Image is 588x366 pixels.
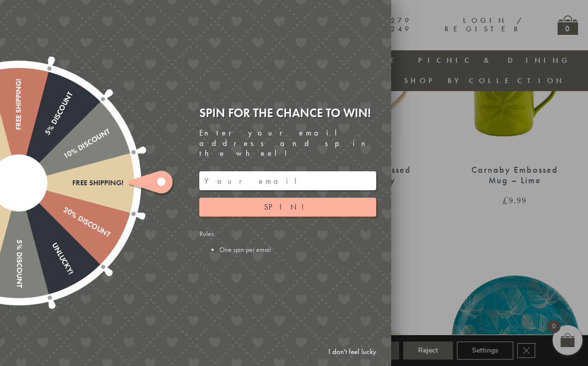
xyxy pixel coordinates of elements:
div: Unlucky! [15,181,75,275]
li: One spin per email [219,245,376,254]
div: Spin for the chance to win! [199,105,376,121]
div: Free shipping! [19,179,124,187]
a: I don't feel lucky [323,343,381,361]
div: 5% Discount [15,90,75,185]
div: 10% Discount [16,127,111,187]
div: 20% Discount [16,179,111,239]
div: Free shipping! [14,79,23,183]
div: 5% Discount [14,183,23,288]
input: Your email [199,171,376,190]
div: Enter your email address and spin the wheel! [199,128,376,159]
div: Rules: [199,229,376,254]
span: Spin! [264,202,311,212]
button: Spin! [199,198,376,217]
